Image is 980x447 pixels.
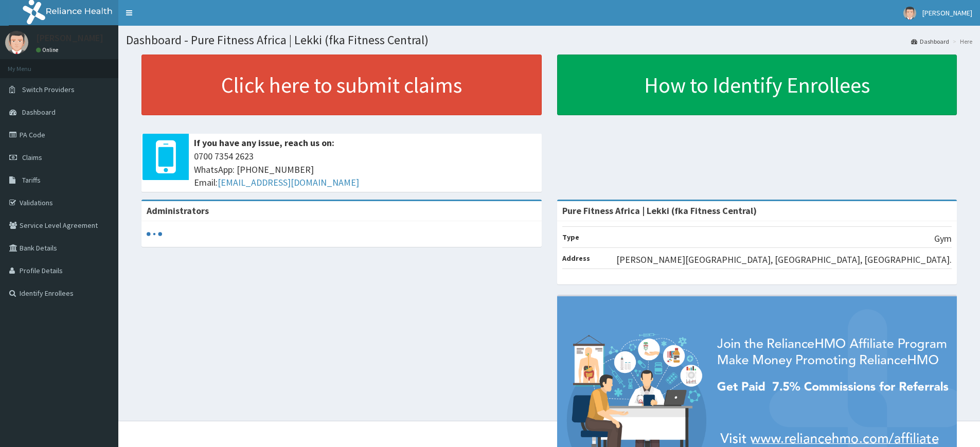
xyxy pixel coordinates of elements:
[22,85,75,94] span: Switch Providers
[147,226,162,242] svg: audio-loading
[562,205,757,217] strong: Pure Fitness Africa | Lekki (fka Fitness Central)
[903,7,916,20] img: User Image
[5,31,28,54] img: User Image
[22,108,56,117] span: Dashboard
[194,150,537,189] span: 0700 7354 2623 WhatsApp: [PHONE_NUMBER] Email:
[22,153,42,162] span: Claims
[950,37,972,46] li: Here
[36,46,61,53] a: Online
[562,233,579,242] b: Type
[557,55,957,115] a: How to Identify Enrollees
[934,232,952,245] p: Gym
[194,137,334,149] b: If you have any issue, reach us on:
[911,37,949,46] a: Dashboard
[616,253,952,266] p: [PERSON_NAME][GEOGRAPHIC_DATA], [GEOGRAPHIC_DATA], [GEOGRAPHIC_DATA].
[36,33,103,43] p: [PERSON_NAME]
[562,254,590,263] b: Address
[141,55,542,115] a: Click here to submit claims
[922,8,972,17] span: [PERSON_NAME]
[126,33,972,47] h1: Dashboard - Pure Fitness Africa | Lekki (fka Fitness Central)
[22,175,41,185] span: Tariffs
[218,176,359,188] a: [EMAIL_ADDRESS][DOMAIN_NAME]
[147,205,209,217] b: Administrators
